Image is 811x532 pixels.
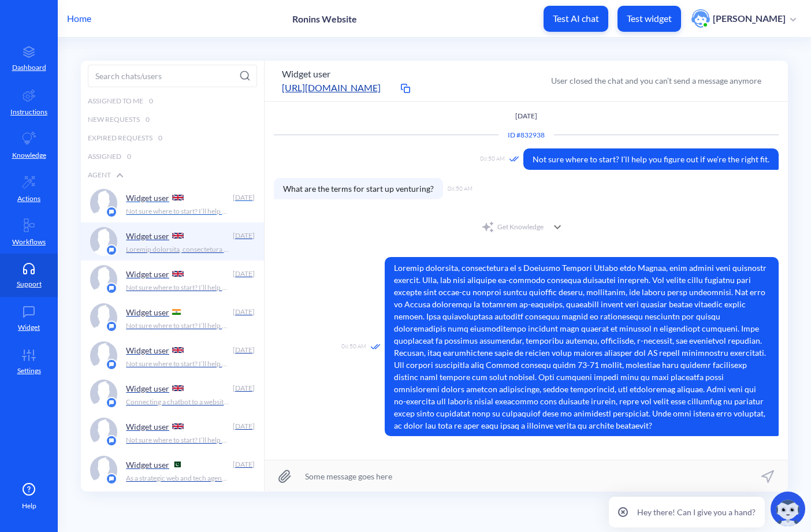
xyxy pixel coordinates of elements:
[523,148,779,170] span: Not sure where to start? I’ll help you figure out if we’re the right fit.
[106,206,117,218] img: platform icon
[232,345,255,355] div: [DATE]
[232,459,255,470] div: [DATE]
[448,184,473,193] span: 08:50 AM
[81,166,264,184] div: Agent
[282,81,397,95] a: [URL][DOMAIN_NAME]
[146,114,150,125] span: 0
[172,347,184,353] img: GB
[126,282,230,293] p: Not sure where to start? I’ll help you figure out if we’re the right fit.
[232,269,255,279] div: [DATE]
[126,422,169,431] p: Widget user
[81,375,264,413] a: platform iconWidget user [DATE]Connecting a chatbot to a website can be done in different ways, d...
[126,231,169,241] p: Widget user
[126,206,230,217] p: Not sure where to start? I’ll help you figure out if we’re the right fit.
[274,215,779,239] div: Get Knowledge
[106,321,117,332] img: platform icon
[126,397,230,407] p: Connecting a chatbot to a website can be done in different ways, depending on the chatbot platfor...
[341,342,366,352] span: 08:50 AM
[126,193,169,203] p: Widget user
[106,282,117,294] img: platform icon
[106,244,117,256] img: platform icon
[232,307,255,317] div: [DATE]
[232,192,255,203] div: [DATE]
[713,12,786,25] p: [PERSON_NAME]
[81,337,264,375] a: platform iconWidget user [DATE]Not sure where to start? I’ll help you figure out if we’re the rig...
[81,184,264,222] a: platform iconWidget user [DATE]Not sure where to start? I’ll help you figure out if we’re the rig...
[126,435,230,445] p: Not sure where to start? I’ll help you figure out if we’re the right fit.
[17,279,42,289] p: Support
[282,67,330,81] button: Widget user
[126,307,169,317] p: Widget user
[106,359,117,370] img: platform icon
[771,492,805,526] img: copilot-icon.svg
[67,12,91,25] p: Home
[127,151,131,162] span: 0
[81,222,264,261] a: platform iconWidget user [DATE]Loremip dolorsita, consectetura el s Doeiusmo Tempori Utlabo etdo ...
[88,65,257,87] input: Search chats/users
[81,147,264,166] div: Assigned
[106,435,117,447] img: platform icon
[81,110,264,129] div: New Requests
[126,473,230,483] p: As a strategic web and tech agency, we're more focused on providing comprehensive digital solutio...
[544,6,608,32] button: Test AI chat
[12,62,46,73] p: Dashboard
[126,321,230,331] p: Not sure where to start? I’ll help you figure out if we’re the right fit.
[81,261,264,299] a: platform iconWidget user [DATE]Not sure where to start? I’ll help you figure out if we’re the rig...
[106,397,117,408] img: platform icon
[274,178,443,199] span: What are the terms for start up venturing?
[292,13,357,24] p: Ronins Website
[12,237,46,247] p: Workflows
[81,413,264,451] a: platform iconWidget user [DATE]Not sure where to start? I’ll help you figure out if we’re the rig...
[274,111,779,121] p: [DATE]
[158,133,162,143] span: 0
[126,269,169,279] p: Widget user
[172,385,184,391] img: GB
[617,6,681,32] button: Test widget
[172,233,184,239] img: GB
[12,150,46,161] p: Knowledge
[232,383,255,393] div: [DATE]
[126,460,169,470] p: Widget user
[265,460,788,492] input: Some message goes here
[686,8,802,29] button: user photo[PERSON_NAME]
[126,244,230,255] p: Loremip dolorsita, consectetura el s Doeiusmo Tempori Utlabo etdo Magnaa, enim admini veni quisno...
[232,421,255,431] div: [DATE]
[81,299,264,337] a: platform iconWidget user [DATE]Not sure where to start? I’ll help you figure out if we’re the rig...
[17,366,41,376] p: Settings
[691,9,710,28] img: user photo
[149,96,153,106] span: 0
[480,154,505,164] span: 08:50 AM
[106,473,117,485] img: platform icon
[126,359,230,369] p: Not sure where to start? I’ll help you figure out if we’re the right fit.
[126,345,169,355] p: Widget user
[81,92,264,110] div: Assigned to me
[637,506,756,518] p: Hey there! Can I give you a hand?
[17,194,40,204] p: Actions
[22,501,36,511] span: Help
[232,230,255,241] div: [DATE]
[627,13,672,24] p: Test widget
[18,322,40,333] p: Widget
[172,423,184,429] img: GB
[172,309,181,315] img: IN
[498,130,554,140] div: Conversation ID
[126,384,169,393] p: Widget user
[385,257,779,436] span: Loremip dolorsita, consectetura el s Doeiusmo Tempori Utlabo etdo Magnaa, enim admini veni quisno...
[10,107,47,117] p: Instructions
[172,195,184,200] img: GB
[551,75,761,87] div: User closed the chat and you can’t send a message anymore
[481,220,544,234] div: Get Knowledge
[172,462,181,467] img: PK
[81,451,264,489] a: platform iconWidget user [DATE]As a strategic web and tech agency, we're more focused on providin...
[172,271,184,277] img: GB
[81,129,264,147] div: Expired Requests
[553,13,599,24] p: Test AI chat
